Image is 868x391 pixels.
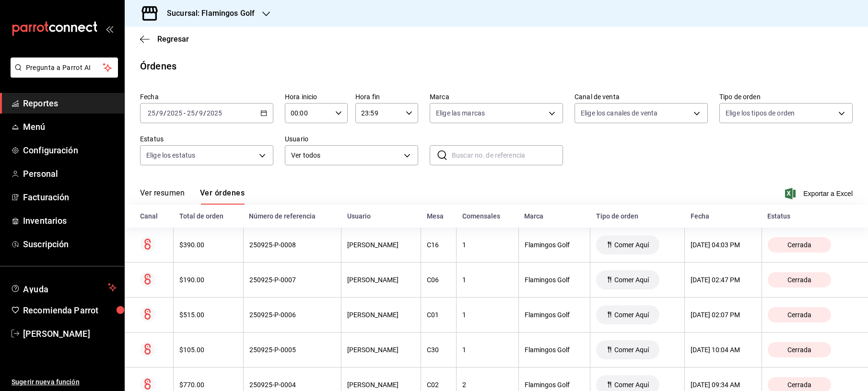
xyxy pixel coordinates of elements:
[784,276,815,284] span: Cerrada
[462,276,512,284] div: 1
[140,34,189,44] button: Regresar
[347,276,415,284] div: [PERSON_NAME]
[157,34,189,44] span: Regresar
[285,93,348,100] label: Hora inicio
[691,212,756,220] div: Fecha
[23,191,117,204] span: Facturación
[427,276,450,284] div: C06
[156,109,159,117] span: /
[249,276,336,284] div: 250925-P-0007
[291,150,400,161] span: Ver todos
[187,109,195,117] input: --
[200,188,245,205] button: Ver órdenes
[166,109,183,117] input: ----
[430,93,563,100] label: Marca
[23,120,117,133] span: Menú
[581,108,657,118] span: Elige los canales de venta
[436,108,485,118] span: Elige las marcas
[164,109,166,117] span: /
[427,311,450,319] div: C01
[12,377,117,387] span: Sugerir nueva función
[249,346,336,354] div: 250925-P-0005
[525,241,584,249] div: Flamingos Golf
[285,136,418,142] label: Usuario
[23,327,117,340] span: [PERSON_NAME]
[596,212,679,220] div: Tipo de orden
[691,241,756,249] div: [DATE] 04:03 PM
[462,346,512,354] div: 1
[427,381,450,389] div: C02
[206,109,223,117] input: ----
[691,381,756,389] div: [DATE] 09:34 AM
[195,109,198,117] span: /
[784,346,815,354] span: Cerrada
[347,212,415,220] div: Usuario
[11,57,118,78] button: Pregunta a Parrot AI
[249,311,336,319] div: 250925-P-0006
[462,381,512,389] div: 2
[106,25,113,33] button: open_drawer_menu
[347,241,415,249] div: [PERSON_NAME]
[784,381,815,389] span: Cerrada
[784,311,815,319] span: Cerrada
[347,381,415,389] div: [PERSON_NAME]
[767,212,853,220] div: Estatus
[249,381,336,389] div: 250925-P-0004
[462,212,513,220] div: Comensales
[347,311,415,319] div: [PERSON_NAME]
[23,97,117,110] span: Reportes
[610,311,653,319] span: Comer Aquí
[719,93,853,100] label: Tipo de orden
[184,109,186,117] span: -
[610,346,653,354] span: Comer Aquí
[726,108,795,118] span: Elige los tipos de orden
[146,150,195,160] span: Elige los estatus
[179,212,238,220] div: Total de orden
[159,8,255,19] h3: Sucursal: Flamingos Golf
[7,69,118,80] a: Pregunta a Parrot AI
[691,346,756,354] div: [DATE] 10:04 AM
[610,276,653,284] span: Comer Aquí
[462,241,512,249] div: 1
[23,214,117,227] span: Inventarios
[575,93,708,100] label: Canal de venta
[199,109,203,117] input: --
[23,167,117,180] span: Personal
[179,381,237,389] div: $770.00
[524,212,584,220] div: Marca
[203,109,206,117] span: /
[147,109,156,117] input: --
[140,136,273,142] label: Estatus
[427,241,450,249] div: C16
[140,59,176,73] div: Órdenes
[355,93,418,100] label: Hora fin
[179,241,237,249] div: $390.00
[140,212,168,220] div: Canal
[140,188,185,205] button: Ver resumen
[691,311,756,319] div: [DATE] 02:07 PM
[26,63,103,73] span: Pregunta a Parrot AI
[347,346,415,354] div: [PERSON_NAME]
[179,346,237,354] div: $105.00
[159,109,164,117] input: --
[525,346,584,354] div: Flamingos Golf
[462,311,512,319] div: 1
[23,282,104,293] span: Ayuda
[249,241,336,249] div: 250925-P-0008
[23,238,117,251] span: Suscripción
[23,144,117,157] span: Configuración
[525,276,584,284] div: Flamingos Golf
[179,276,237,284] div: $190.00
[427,346,450,354] div: C30
[140,93,273,100] label: Fecha
[249,212,336,220] div: Número de referencia
[610,241,653,249] span: Comer Aquí
[784,241,815,249] span: Cerrada
[525,381,584,389] div: Flamingos Golf
[787,188,853,199] button: Exportar a Excel
[691,276,756,284] div: [DATE] 02:47 PM
[452,146,563,165] input: Buscar no. de referencia
[179,311,237,319] div: $515.00
[525,311,584,319] div: Flamingos Golf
